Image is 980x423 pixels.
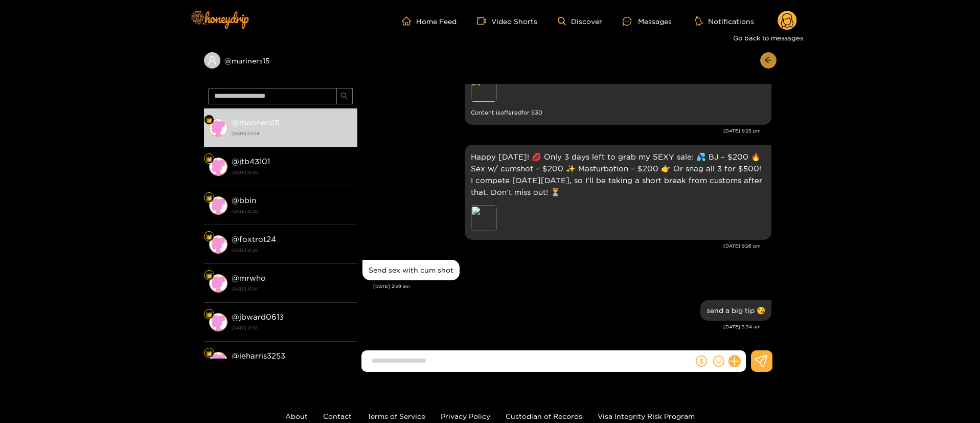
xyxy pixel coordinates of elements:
a: Terms of Service [367,412,425,420]
strong: [DATE] 21:26 [232,207,352,216]
strong: @ foxtrot24 [232,235,276,243]
a: Contact [323,412,352,420]
img: Fan Level [206,156,212,162]
div: Send sex with cum shot [369,266,453,274]
strong: @ jbward0613 [232,313,284,321]
strong: [DATE] 03:34 [232,129,352,138]
img: Fan Level [206,117,212,123]
strong: @ bbin [232,196,256,205]
img: conversation [209,158,227,176]
img: Fan Level [206,350,212,357]
div: Oct. 6, 2:59 am [362,260,460,280]
img: Fan Level [206,273,212,279]
img: conversation [209,313,227,331]
img: Fan Level [206,311,212,318]
a: About [285,412,308,420]
strong: [DATE] 21:26 [232,246,352,255]
strong: @ jtb43101 [232,157,270,166]
div: send a big tip 😘 [706,306,765,315]
div: [DATE] 9:23 pm [362,127,761,135]
strong: @ mrwho [232,274,266,282]
small: Content is offered for $ 30 [471,107,765,119]
a: Discover [558,17,602,26]
div: [DATE] 9:26 pm [362,242,761,250]
img: Fan Level [206,195,212,201]
button: dollar [694,353,709,369]
button: arrow-left [760,52,777,69]
a: Home Feed [402,16,457,26]
div: [DATE] 2:59 am [373,283,771,290]
div: Oct. 6, 3:34 am [700,300,771,321]
button: search [336,88,353,104]
img: conversation [209,274,227,293]
strong: [DATE] 21:26 [232,323,352,332]
div: @mariners15 [204,52,357,69]
span: search [340,92,348,101]
strong: [DATE] 21:26 [232,284,352,294]
img: Fan Level [206,234,212,240]
strong: [DATE] 21:26 [232,168,352,177]
a: Privacy Policy [441,412,490,420]
img: conversation [209,119,227,137]
img: conversation [209,196,227,215]
div: [DATE] 3:34 am [362,323,761,330]
span: user [208,56,217,65]
span: smile [713,355,724,367]
div: Messages [623,15,672,27]
p: Happy [DATE]! 💋 Only 3 days left to grab my SEXY sale: 💦 BJ – $200 🔥 Sex w/ cumshot – $200 ✨ Mast... [471,151,765,198]
button: Notifications [692,16,757,26]
strong: @ jeharris3253 [232,351,285,360]
strong: @ mariners15 [232,118,279,127]
span: home [402,16,416,26]
a: Video Shorts [477,16,537,26]
img: conversation [209,235,227,254]
div: Oct. 3, 9:26 pm [465,145,771,240]
img: conversation [209,352,227,370]
span: dollar [696,355,707,367]
span: video-camera [477,16,491,26]
span: arrow-left [764,56,772,65]
a: Visa Integrity Risk Program [598,412,695,420]
a: Custodian of Records [506,412,582,420]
